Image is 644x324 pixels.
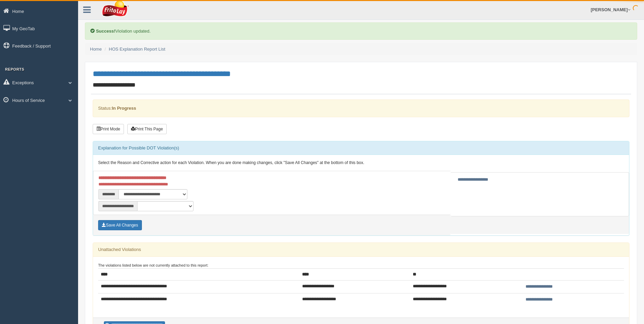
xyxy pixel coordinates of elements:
[93,141,629,155] div: Explanation for Possible DOT Violation(s)
[93,100,629,117] div: Status:
[85,22,637,40] div: Violation updated.
[127,124,167,134] button: Print This Page
[112,106,136,111] strong: In Progress
[93,155,629,171] div: Select the Reason and Corrective action for each Violation. When you are done making changes, cli...
[98,263,208,267] small: The violations listed below are not currently attached to this report:
[93,243,629,256] div: Unattached Violations
[90,47,102,52] a: Home
[93,124,124,134] button: Print Mode
[98,220,142,230] button: Save
[109,47,165,52] a: HOS Explanation Report List
[96,29,115,34] b: Success!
